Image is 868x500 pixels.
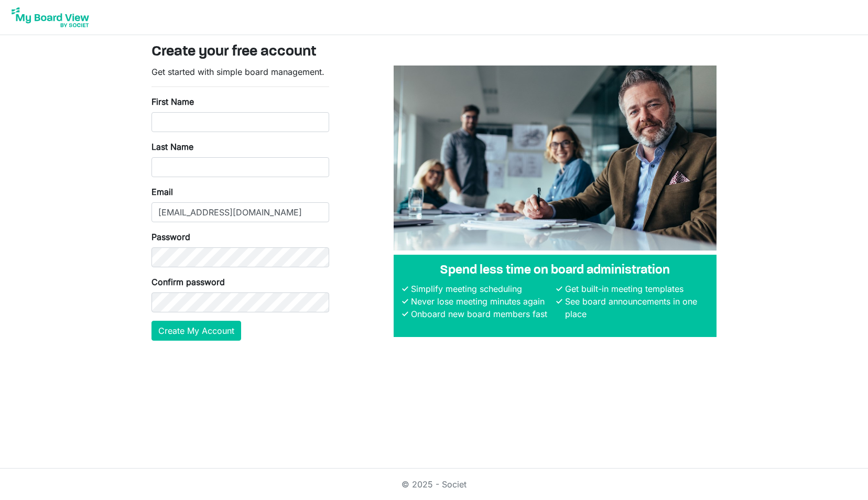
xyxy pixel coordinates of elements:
a: © 2025 - Societ [402,479,466,490]
li: Simplify meeting scheduling [408,282,554,295]
h3: Create your free account [151,44,717,61]
span: Get started with simple board management. [151,67,324,77]
h4: Spend less time on board administration [402,263,708,278]
li: Get built-in meeting templates [562,282,708,295]
img: My Board View Logo [8,4,92,30]
label: Last Name [151,140,193,153]
label: Password [151,231,190,243]
label: Email [151,186,173,198]
img: A photograph of board members sitting at a table [394,66,717,251]
li: See board announcements in one place [562,295,708,320]
button: Create My Account [151,321,241,341]
label: Confirm password [151,276,225,288]
label: First Name [151,95,194,108]
li: Never lose meeting minutes again [408,295,554,308]
li: Onboard new board members fast [408,308,554,320]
